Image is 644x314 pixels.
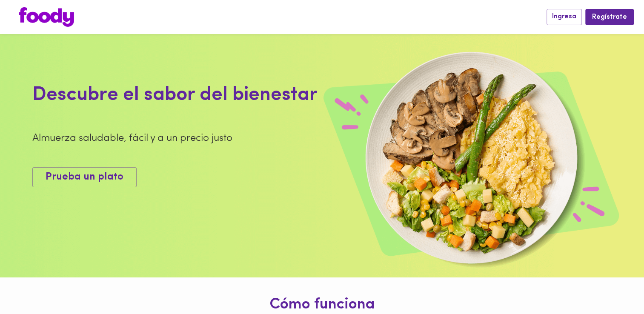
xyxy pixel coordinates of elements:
span: Regístrate [592,13,627,21]
div: Descubre el sabor del bienestar [32,81,419,109]
span: Prueba un plato [46,171,123,183]
img: logo.png [19,7,74,27]
button: Regístrate [585,9,634,25]
div: Almuerza saludable, fácil y a un precio justo [32,131,419,146]
button: Prueba un plato [32,167,137,187]
button: Ingresa [547,9,582,25]
h1: Cómo funciona [6,297,638,314]
iframe: Messagebird Livechat Widget [595,265,635,305]
span: Ingresa [552,13,576,21]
